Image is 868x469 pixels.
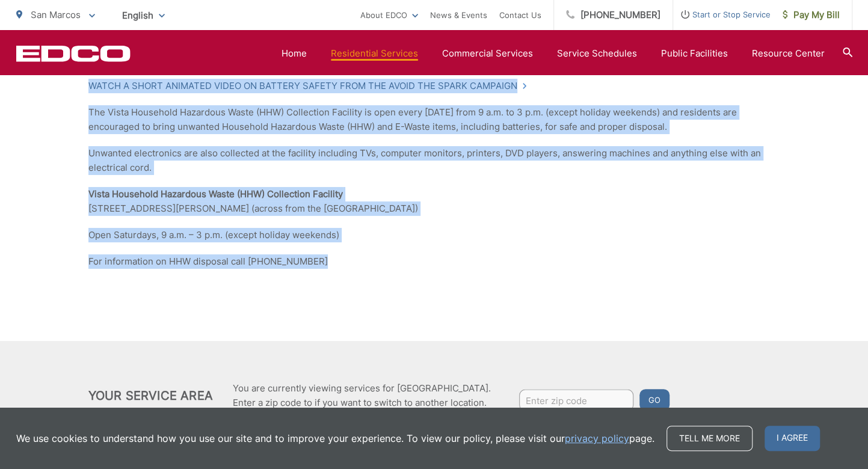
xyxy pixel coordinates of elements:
[565,431,629,446] a: privacy policy
[88,79,528,93] a: Watch a Short Animated Video on Battery Safety from the Avoid the Spark Campaign
[16,45,131,62] a: EDCD logo. Return to the homepage.
[88,187,780,216] p: [STREET_ADDRESS][PERSON_NAME] (across from the [GEOGRAPHIC_DATA])
[88,146,780,175] p: Unwanted electronics are also collected at the facility including TVs, computer monitors, printer...
[113,5,174,26] span: English
[88,188,343,200] strong: Vista Household Hazardous Waste (HHW) Collection Facility
[88,228,780,242] p: Open Saturdays, 9 a.m. – 3 p.m. (except holiday weekends)
[88,388,213,403] h2: Your Service Area
[88,254,780,269] p: For information on HHW disposal call [PHONE_NUMBER]
[31,9,81,20] span: San Marcos
[639,389,669,411] button: Go
[331,46,418,61] a: Residential Services
[519,389,633,411] input: Enter zip code
[752,46,825,61] a: Resource Center
[499,8,541,22] a: Contact Us
[765,426,820,451] span: I agree
[360,8,418,22] a: About EDCO
[661,46,728,61] a: Public Facilities
[282,46,307,61] a: Home
[783,8,840,22] span: Pay My Bill
[442,46,533,61] a: Commercial Services
[88,105,780,134] p: The Vista Household Hazardous Waste (HHW) Collection Facility is open every [DATE] from 9 a.m. to...
[233,381,491,410] p: You are currently viewing services for [GEOGRAPHIC_DATA]. Enter a zip code to if you want to swit...
[666,426,753,451] a: Tell me more
[430,8,487,22] a: News & Events
[16,431,654,446] p: We use cookies to understand how you use our site and to improve your experience. To view our pol...
[557,46,637,61] a: Service Schedules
